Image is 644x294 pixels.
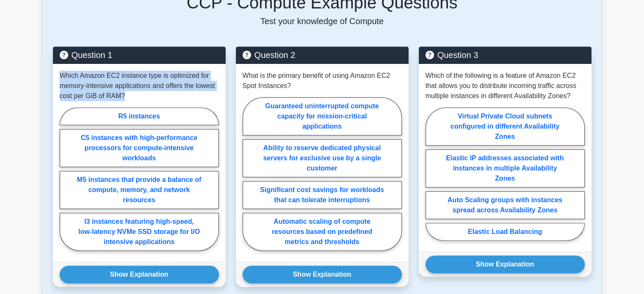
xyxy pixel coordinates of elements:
h5: Question 3 [426,50,585,60]
label: Elastic Load Balancing [426,223,585,241]
label: Virtual Private Cloud subnets configured in different Availability Zones [426,107,585,146]
label: I3 instances featuring high-speed, low-latency NVMe SSD storage for I/O intensive applications [60,213,219,251]
h5: Question 2 [243,50,402,60]
button: Show Explanation [60,266,219,283]
label: C5 instances with high-performance processors for compute-intensive workloads [60,129,219,167]
p: Which of the following is a feature of Amazon EC2 that allows you to distribute incoming traffic ... [426,71,585,101]
h5: Question 1 [60,50,219,60]
label: Automatic scaling of compute resources based on predefined metrics and thresholds [243,213,402,251]
label: Significant cost savings for workloads that can tolerate interruptions [243,181,402,209]
label: Ability to reserve dedicated physical servers for exclusive use by a single customer [243,139,402,177]
p: Which Amazon EC2 instance type is optimized for memory-intensive applications and offers the lowe... [60,71,219,101]
p: Test your knowledge of Compute [53,16,591,26]
button: Show Explanation [243,266,402,283]
button: Show Explanation [426,256,585,273]
label: Auto Scaling groups with instances spread across Availability Zones [426,191,585,219]
p: What is the primary benefit of using Amazon EC2 Spot Instances? [243,71,402,91]
label: M5 instances that provide a balance of compute, memory, and network resources [60,171,219,209]
label: Guaranteed uninterrupted compute capacity for mission-critical applications [243,97,402,135]
label: Elastic IP addresses associated with instances in multiple Availability Zones [426,149,585,187]
label: R5 instances [60,107,219,125]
